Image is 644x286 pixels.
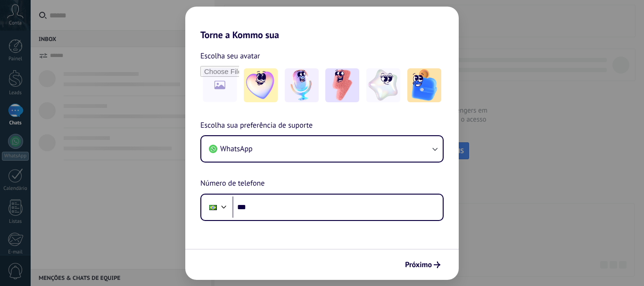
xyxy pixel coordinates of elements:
img: -1.jpeg [244,68,278,102]
div: Brazil: + 55 [204,197,222,217]
button: WhatsApp [201,136,443,162]
button: Próximo [401,257,445,273]
img: -3.jpeg [325,68,359,102]
span: WhatsApp [220,144,253,154]
h2: Torne a Kommo sua [185,7,459,41]
span: Número de telefone [200,178,264,190]
img: -5.jpeg [407,68,441,102]
span: Escolha seu avatar [200,50,260,62]
span: Escolha sua preferência de suporte [200,120,313,132]
span: Próximo [405,261,432,268]
img: -4.jpeg [366,68,400,102]
img: -2.jpeg [285,68,319,102]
